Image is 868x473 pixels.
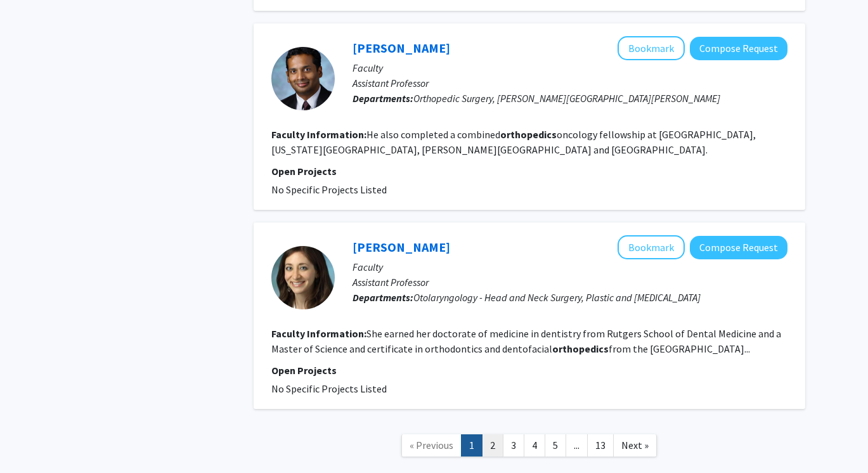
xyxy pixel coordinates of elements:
[353,239,450,255] a: [PERSON_NAME]
[587,434,614,457] a: 13
[353,75,787,91] p: Assistant Professor
[482,434,503,457] a: 2
[271,128,756,156] fg-read-more: He also completed a combined oncology fellowship at [GEOGRAPHIC_DATA], [US_STATE][GEOGRAPHIC_DATA...
[353,60,787,75] p: Faculty
[413,92,720,105] span: Orthopedic Surgery, [PERSON_NAME][GEOGRAPHIC_DATA][PERSON_NAME]
[254,422,805,473] nav: Page navigation
[618,235,685,259] button: Add Ilana Zinn to Bookmarks
[271,327,366,340] b: Faculty Information:
[503,434,524,457] a: 3
[690,37,787,60] button: Compose Request to Ranjit Varghese
[353,259,787,275] p: Faculty
[353,92,413,105] b: Departments:
[524,434,545,457] a: 4
[353,275,787,290] p: Assistant Professor
[271,164,787,179] p: Open Projects
[545,434,566,457] a: 5
[10,416,54,463] iframe: Chat
[271,128,366,141] b: Faculty Information:
[621,439,649,451] span: Next »
[271,382,387,395] span: No Specific Projects Listed
[271,363,787,378] p: Open Projects
[552,342,609,355] b: orthopedics
[353,291,413,304] b: Departments:
[353,40,450,56] a: [PERSON_NAME]
[271,183,387,196] span: No Specific Projects Listed
[574,439,580,451] span: ...
[690,236,787,259] button: Compose Request to Ilana Zinn
[461,434,483,457] a: 1
[410,439,453,451] span: « Previous
[613,434,657,457] a: Next
[271,327,781,355] fg-read-more: She earned her doctorate of medicine in dentistry from Rutgers School of Dental Medicine and a Ma...
[500,128,557,141] b: orthopedics
[401,434,462,457] a: Previous Page
[618,36,685,60] button: Add Ranjit Varghese to Bookmarks
[413,291,701,304] span: Otolaryngology - Head and Neck Surgery, Plastic and [MEDICAL_DATA]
